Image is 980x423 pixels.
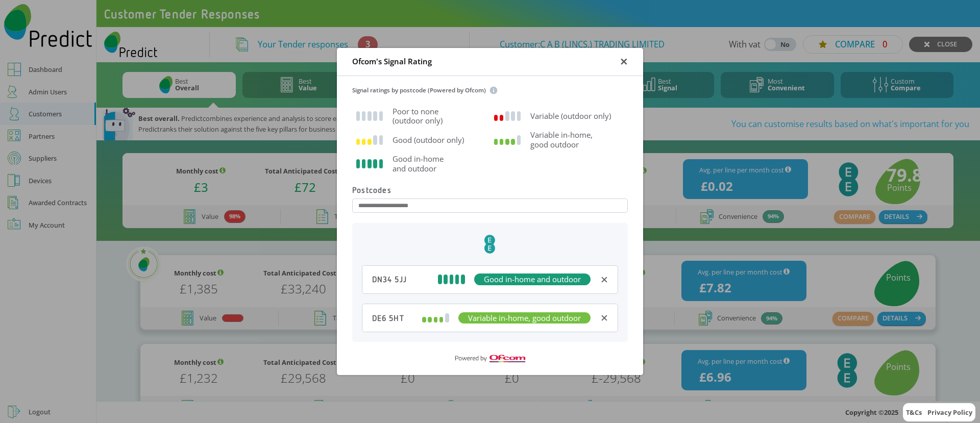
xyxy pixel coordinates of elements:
[474,273,591,285] div: Good in-home and outdoor
[372,313,404,323] div: DE6 5HT
[927,408,972,417] a: Privacy Policy
[352,185,628,195] div: Postcodes
[356,135,486,145] div: Good (outdoor only)
[352,86,628,95] div: Signal ratings by postcode (Powered by Ofcom)
[494,111,624,121] div: Variable (outdoor only)
[600,273,608,286] div: ✕
[352,56,432,67] div: Ofcom's Signal Rating
[906,408,922,417] a: T&Cs
[356,154,486,173] div: Good in-home and outdoor
[494,130,624,150] div: Variable in-home, good outdoor
[600,312,608,324] div: ✕
[372,275,407,284] div: DN34 5JJ
[356,107,486,126] div: Poor to none (outdoor only)
[452,352,528,366] img: Ofcom
[620,56,628,68] div: ✕
[458,312,591,324] div: Variable in-home, good outdoor
[489,86,498,94] img: Information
